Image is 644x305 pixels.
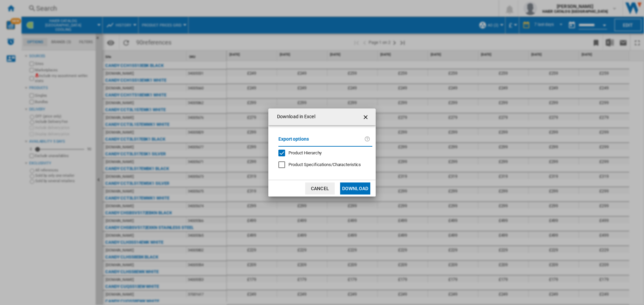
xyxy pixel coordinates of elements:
ng-md-icon: getI18NText('BUTTONS.CLOSE_DIALOG') [362,113,370,121]
label: Export options [278,135,364,148]
span: Product Specifications/Characteristics [288,162,361,167]
button: Download [340,182,370,195]
button: getI18NText('BUTTONS.CLOSE_DIALOG') [360,110,373,124]
h4: Download in Excel [274,113,315,120]
md-checkbox: Product Hierarchy [278,150,367,156]
span: Product Hierarchy [288,150,322,155]
div: Only applies to Category View [288,162,361,168]
button: Cancel [305,182,335,195]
